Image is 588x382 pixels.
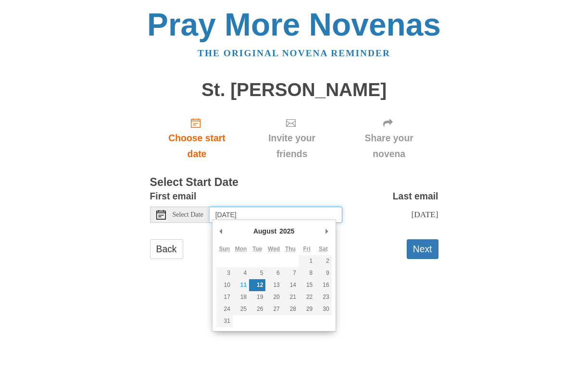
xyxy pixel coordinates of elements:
[282,291,299,303] button: 21
[233,291,249,303] button: 18
[219,246,230,252] abbr: Sunday
[299,255,315,267] button: 1
[210,207,342,223] input: Use the arrow keys to pick a date
[299,279,315,291] button: 15
[315,255,331,267] button: 2
[150,239,183,259] a: Back
[150,110,244,167] a: Choose start date
[393,188,438,204] label: Last email
[315,279,331,291] button: 16
[173,211,203,218] span: Select Date
[233,303,249,315] button: 25
[350,130,429,162] span: Share your novena
[268,246,280,252] abbr: Wednesday
[160,130,235,162] span: Choose start date
[252,224,278,238] div: August
[216,315,233,327] button: 31
[198,48,390,58] a: The original novena reminder
[249,279,265,291] button: 12
[216,267,233,279] button: 3
[315,291,331,303] button: 23
[216,291,233,303] button: 17
[265,267,282,279] button: 6
[282,303,299,315] button: 28
[150,176,438,189] h3: Select Start Date
[299,291,315,303] button: 22
[235,246,247,252] abbr: Monday
[249,291,265,303] button: 19
[265,303,282,315] button: 27
[299,267,315,279] button: 8
[265,291,282,303] button: 20
[282,267,299,279] button: 7
[216,279,233,291] button: 10
[147,7,441,42] a: Pray More Novenas
[252,246,262,252] abbr: Tuesday
[322,224,332,238] button: Next Month
[249,267,265,279] button: 5
[282,279,299,291] button: 14
[244,110,339,167] div: Click "Next" to confirm your start date first.
[216,224,226,238] button: Previous Month
[299,303,315,315] button: 29
[233,267,249,279] button: 4
[407,239,438,259] button: Next
[319,246,328,252] abbr: Saturday
[315,303,331,315] button: 30
[150,80,438,100] h1: St. [PERSON_NAME]
[278,224,296,238] div: 2025
[303,246,310,252] abbr: Friday
[216,303,233,315] button: 24
[411,209,438,219] span: [DATE]
[285,246,296,252] abbr: Thursday
[340,110,438,167] div: Click "Next" to confirm your start date first.
[315,267,331,279] button: 9
[249,303,265,315] button: 26
[150,188,197,204] label: First email
[233,279,249,291] button: 11
[265,279,282,291] button: 13
[253,130,330,162] span: Invite your friends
